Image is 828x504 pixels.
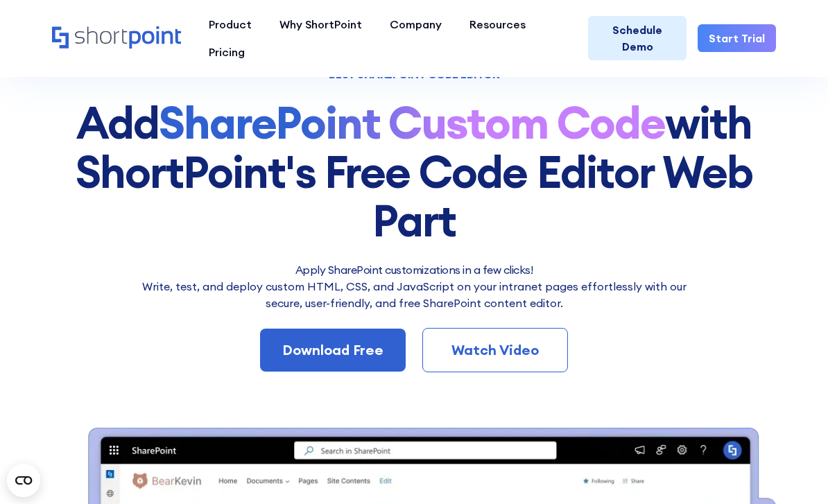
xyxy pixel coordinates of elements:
div: Why ShortPoint [279,16,362,33]
a: Product [195,10,266,38]
a: Start Trial [698,24,776,52]
a: Company [376,10,456,38]
a: Why ShortPoint [266,10,376,38]
div: Product [209,16,252,33]
div: Watch Video [445,340,545,360]
h2: Apply SharePoint customizations in a few clicks! [133,261,695,278]
div: Company [390,16,442,33]
a: Download Free [260,329,406,372]
a: Pricing [195,38,259,66]
div: Download Free [282,340,383,360]
strong: SharePoint Custom Code [159,94,665,150]
button: Open CMP widget [7,464,40,497]
h1: BEST SHAREPOINT CODE EDITOR [52,69,777,79]
a: Watch Video [422,328,568,372]
iframe: Chat Widget [759,437,828,504]
a: Schedule Demo [588,16,687,60]
p: Write, test, and deploy custom HTML, CSS, and JavaScript on your intranet pages effortlessly wi﻿t... [133,278,695,311]
a: Home [52,26,181,50]
div: Pricing [209,44,245,60]
h1: Add with ShortPoint's Free Code Editor Web Part [52,98,777,245]
a: Resources [456,10,540,38]
div: Resources [469,16,526,33]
